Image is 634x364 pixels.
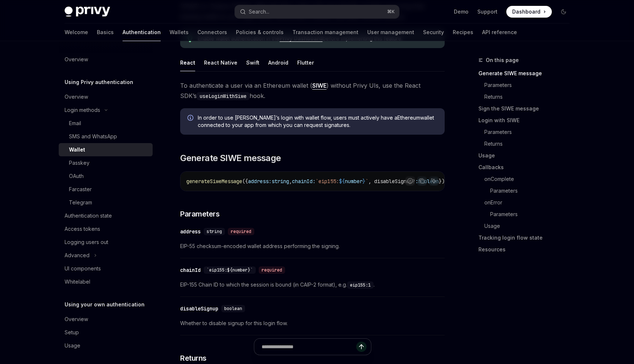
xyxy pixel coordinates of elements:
[59,183,153,196] a: Farcaster
[482,23,517,41] a: API reference
[289,178,292,185] span: ,
[187,115,195,122] svg: Info
[478,79,575,91] a: Parameters
[59,117,153,130] a: Email
[123,23,161,41] a: Authentication
[65,106,100,114] div: Login methods
[198,114,437,129] span: In order to use [PERSON_NAME]’s login with wallet flow, users must actively have a Ethereum walle...
[180,54,195,71] div: React
[69,159,90,167] div: Passkey
[65,277,90,286] div: Whitelabel
[312,82,327,90] a: SIWE
[197,92,249,100] code: useLoginWithSiwe
[477,8,498,15] a: Support
[180,305,218,312] div: disableSignup
[65,225,100,233] div: Access tokens
[417,176,427,186] button: Copy the contents from the code block
[180,280,445,289] span: EIP-155 Chain ID to which the session is bound (in CAIP-2 format), e.g. .
[558,6,569,18] button: Toggle dark mode
[228,228,254,235] div: required
[347,281,374,289] code: eip155:1
[292,23,358,41] a: Transaction management
[365,178,368,185] span: `
[59,143,153,156] a: Wallet
[478,68,575,79] a: Generate SIWE message
[368,178,415,185] span: , disableSignup?
[69,198,92,207] div: Telegram
[478,232,575,244] a: Tracking login flow state
[478,114,575,126] a: Login with SIWE
[65,300,145,309] h5: Using your own authentication
[59,170,153,183] a: OAuth
[65,328,79,337] div: Setup
[59,275,153,288] a: Whitelabel
[478,103,575,114] a: Sign the SIWE message
[345,178,362,185] span: number
[69,132,117,141] div: SMS and WhatsApp
[478,244,575,255] a: Resources
[65,315,88,324] div: Overview
[207,267,253,273] span: `eip155:${number}`
[478,91,575,103] a: Returns
[59,339,153,352] a: Usage
[356,342,367,352] button: Send message
[478,197,575,208] a: onError
[423,23,444,41] a: Security
[65,7,110,17] img: dark logo
[454,8,469,15] a: Demo
[235,5,399,18] button: Open search
[180,228,201,235] div: address
[59,130,153,143] a: SMS and WhatsApp
[65,23,88,41] a: Welcome
[59,262,153,275] a: UI components
[65,55,88,64] div: Overview
[65,251,90,260] div: Advanced
[59,53,153,66] a: Overview
[478,185,575,197] a: Parameters
[59,236,153,249] a: Logging users out
[180,319,445,328] span: Whether to disable signup for this login flow.
[316,178,339,185] span: `eip155:
[268,54,288,71] div: Android
[478,150,575,161] a: Usage
[297,54,314,71] div: Flutter
[272,178,289,185] span: string
[59,249,153,262] button: Toggle Advanced section
[204,54,237,71] div: React Native
[65,78,133,87] h5: Using Privy authentication
[59,103,153,117] button: Toggle Login methods section
[249,7,269,16] div: Search...
[59,222,153,236] a: Access tokens
[65,238,108,247] div: Logging users out
[65,341,80,350] div: Usage
[478,126,575,138] a: Parameters
[69,185,92,194] div: Farcaster
[59,326,153,339] a: Setup
[180,209,219,219] span: Parameters
[97,23,114,41] a: Basics
[387,9,395,15] span: ⌘ K
[59,90,153,103] a: Overview
[478,161,575,173] a: Callbacks
[59,313,153,326] a: Overview
[65,264,101,273] div: UI components
[180,242,445,251] span: EIP-55 checksum-encoded wallet address performing the signing.
[59,156,153,170] a: Passkey
[512,8,540,15] span: Dashboard
[246,54,259,71] div: Swift
[59,209,153,222] a: Authentication state
[478,220,575,232] a: Usage
[415,178,418,185] span: :
[180,266,201,274] div: chainId
[180,80,445,101] span: To authenticate a user via an Ethereum wallet ( ) without Privy UIs, use the React SDK’s hook.
[506,6,552,18] a: Dashboard
[339,178,345,185] span: ${
[405,176,415,186] button: Report incorrect code
[242,178,248,185] span: ({
[478,173,575,185] a: onComplete
[69,145,85,154] div: Wallet
[292,178,316,185] span: chainId:
[69,172,84,181] div: OAuth
[59,196,153,209] a: Telegram
[362,178,365,185] span: }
